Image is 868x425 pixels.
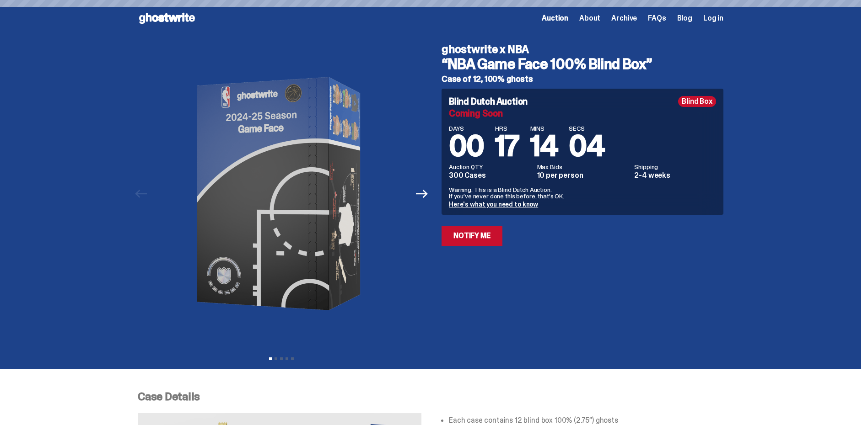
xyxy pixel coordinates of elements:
button: View slide 5 [291,357,294,360]
a: About [579,15,600,22]
span: 14 [530,127,558,165]
h4: ghostwrite x NBA [442,44,723,55]
p: Case Details [138,391,723,402]
a: Archive [611,15,637,22]
button: View slide 2 [275,357,277,360]
h3: “NBA Game Face 100% Blind Box” [442,57,723,71]
a: FAQs [648,15,666,22]
p: Warning: This is a Blind Dutch Auction. If you’ve never done this before, that’s OK. [449,186,716,199]
dt: Max Bids [537,164,629,170]
h4: Blind Dutch Auction [449,97,528,106]
button: View slide 4 [286,357,288,360]
div: Coming Soon [449,109,716,118]
dt: Auction QTY [449,164,532,170]
a: Log in [703,15,723,22]
h5: Case of 12, 100% ghosts [442,75,723,83]
span: SECS [569,125,604,132]
a: Auction [542,15,568,22]
a: Notify Me [442,226,502,246]
span: MINS [530,125,558,132]
div: Blind Box [678,96,716,107]
a: Here's what you need to know [449,200,538,208]
span: 04 [569,127,604,165]
span: DAYS [449,125,484,132]
a: Blog [677,15,692,22]
dd: 2-4 weeks [634,172,716,179]
span: 17 [495,127,519,165]
button: Next [412,184,432,204]
dd: 300 Cases [449,172,532,179]
button: View slide 1 [269,357,272,360]
li: Each case contains 12 blind box 100% (2.75”) ghosts [449,417,723,424]
span: HRS [495,125,519,132]
dt: Shipping [634,164,716,170]
img: NBA-Hero-1.png [156,37,407,351]
dd: 10 per person [537,172,629,179]
span: 00 [449,127,484,165]
button: View slide 3 [280,357,283,360]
